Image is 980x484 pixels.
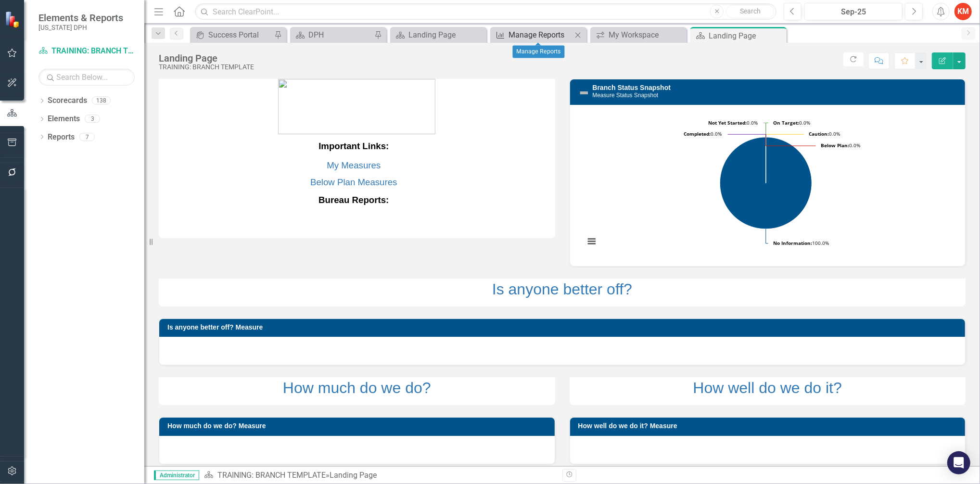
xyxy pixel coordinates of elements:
[513,46,565,58] div: Manage Reports
[684,130,711,137] tspan: Completed:
[809,130,840,137] text: 0.0%
[167,324,960,331] h3: Is anyone better off? Measure
[593,84,671,91] a: Branch Status Snapshot
[578,87,590,99] img: Not Defined
[578,422,961,430] h3: How well do we do it? Measure
[684,130,722,137] text: 0.0%
[609,29,684,41] div: My Workspace
[217,471,326,480] a: TRAINING: BRANCH TEMPLATE
[393,29,484,41] a: Landing Page
[318,141,389,151] strong: Important Links:
[593,29,684,41] a: My Workspace
[693,379,842,396] a: How well do we do it?
[92,97,111,105] div: 138
[821,142,849,149] tspan: Below Plan:
[327,160,381,170] a: My Measures
[580,112,956,256] div: Chart. Highcharts interactive chart.
[593,92,659,99] small: Measure Status Snapshot
[192,29,272,41] a: Success Portal
[955,3,972,20] button: KM
[159,53,254,64] div: Landing Page
[708,119,758,126] text: 0.0%
[167,422,550,430] h3: How much do we do? Measure
[493,29,572,41] a: Manage Reports
[720,137,812,229] path: No Information, 45.
[773,240,812,246] tspan: No Information:
[808,6,899,18] div: Sep-25
[48,132,75,143] a: Reports
[492,280,632,298] a: Is anyone better off?
[5,11,22,28] img: ClearPoint Strategy
[821,142,860,149] text: 0.0%
[318,195,389,205] span: Bureau Reports:
[293,29,372,41] a: DPH
[726,5,774,18] button: Search
[330,471,377,480] div: Landing Page
[310,177,397,187] a: Below Plan Measures
[509,29,572,41] div: Manage Reports
[195,3,776,20] input: Search ClearPoint...
[947,451,970,474] div: Open Intercom Messenger
[308,29,372,41] div: DPH
[804,3,903,20] button: Sep-25
[38,12,123,24] span: Elements & Reports
[38,69,135,86] input: Search Below...
[159,64,254,71] div: TRAINING: BRANCH TEMPLATE
[580,112,952,256] svg: Interactive chart
[38,46,135,57] a: TRAINING: BRANCH TEMPLATE
[585,234,598,248] button: View chart menu, Chart
[204,470,555,481] div: »
[48,95,87,106] a: Scorecards
[208,29,272,41] div: Success Portal
[708,119,747,126] tspan: Not Yet Started:
[740,7,761,15] span: Search
[709,30,784,42] div: Landing Page
[773,119,810,126] text: 0.0%
[48,114,80,125] a: Elements
[773,119,799,126] tspan: On Target:
[809,130,829,137] tspan: Caution:
[79,133,95,141] div: 7
[38,24,123,31] small: [US_STATE] DPH
[408,29,484,41] div: Landing Page
[85,115,100,123] div: 3
[283,379,431,396] a: How much do we do?
[154,471,199,480] span: Administrator
[773,240,829,246] text: 100.0%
